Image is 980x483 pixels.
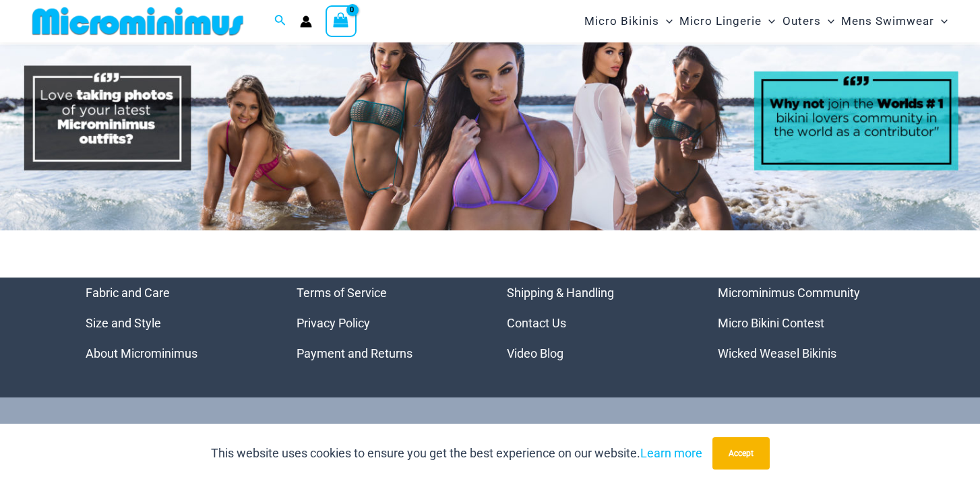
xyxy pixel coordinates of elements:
[584,4,659,38] span: Micro Bikinis
[507,278,684,368] aside: Footer Widget 3
[326,5,357,36] a: View Shopping Cart, empty
[838,4,951,38] a: Mens SwimwearMenu ToggleMenu Toggle
[712,437,770,470] button: Accept
[86,278,263,368] aside: Footer Widget 1
[718,286,860,300] a: Microminimus Community
[507,278,684,368] nav: Menu
[779,4,838,38] a: OutersMenu ToggleMenu Toggle
[86,346,197,360] a: About Microminimus
[783,4,821,38] span: Outers
[581,4,676,38] a: Micro BikinisMenu ToggleMenu Toggle
[27,6,249,36] img: MM SHOP LOGO FLAT
[718,278,895,368] aside: Footer Widget 4
[821,4,834,38] span: Menu Toggle
[841,4,934,38] span: Mens Swimwear
[297,278,474,368] aside: Footer Widget 2
[507,316,566,330] a: Contact Us
[659,4,673,38] span: Menu Toggle
[300,15,312,28] a: Account icon link
[86,278,263,368] nav: Menu
[718,346,836,360] a: Wicked Weasel Bikinis
[507,286,614,300] a: Shipping & Handling
[211,443,702,463] p: This website uses cookies to ensure you get the best experience on our website.
[640,446,702,460] a: Learn more
[297,346,412,360] a: Payment and Returns
[679,4,762,38] span: Micro Lingerie
[718,316,824,330] a: Micro Bikini Contest
[762,4,775,38] span: Menu Toggle
[297,316,370,330] a: Privacy Policy
[297,278,474,368] nav: Menu
[934,4,948,38] span: Menu Toggle
[507,346,563,360] a: Video Blog
[676,4,778,38] a: Micro LingerieMenu ToggleMenu Toggle
[297,286,387,300] a: Terms of Service
[86,316,161,330] a: Size and Style
[274,13,286,30] a: Search icon link
[718,278,895,368] nav: Menu
[579,2,953,40] nav: Site Navigation
[86,286,170,300] a: Fabric and Care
